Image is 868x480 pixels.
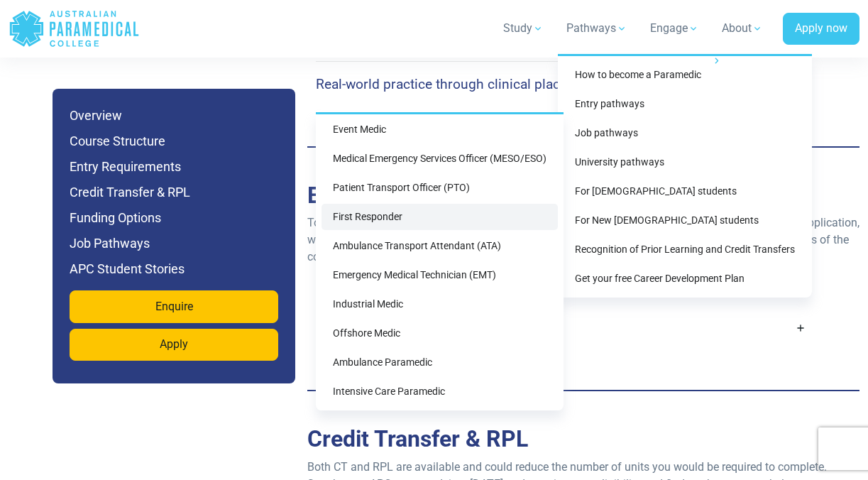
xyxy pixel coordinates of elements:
h2: Credit Transfer & RPL [307,425,859,452]
h4: Real-world practice through clinical placement [316,76,598,92]
h2: Entry Requirements [307,182,859,209]
a: Pathways [558,9,636,48]
a: Engage [642,9,708,48]
a: Medical Emergency Services Officer (MESO/ESO) [322,146,558,172]
a: For New [DEMOGRAPHIC_DATA] students [564,207,806,234]
p: To be admitted to this course, you must meet specific eligibility requirements. When reviewing yo... [307,214,859,266]
a: Ambulance Paramedic [322,349,558,376]
a: Australian Paramedical College [9,6,140,52]
a: Apply now [783,13,859,45]
div: Entry pathways [316,112,564,410]
a: Patient Transport Officer (PTO) [322,175,558,201]
a: Ambulance Transport Attendant (ATA) [322,233,558,259]
a: For [DEMOGRAPHIC_DATA] students [564,178,806,204]
a: Study [495,9,552,48]
a: Job pathways [564,120,806,146]
a: Industrial Medic [322,291,558,317]
a: Get your free Career Development Plan [564,266,806,292]
a: Real-world practice through clinical placement [316,67,806,101]
a: Emergency Medical Technician (EMT) [322,262,558,288]
a: First Responder [322,204,558,230]
a: Entry pathways [564,91,806,117]
a: Intensive Care Paramedic [322,378,558,405]
a: How to become a Paramedic [564,62,806,88]
div: Pathways [558,54,812,298]
a: Recognition of Prior Learning and Credit Transfers [564,236,806,263]
a: Offshore Medic [322,320,558,347]
a: About [713,9,771,48]
a: University pathways [564,149,806,175]
a: Event Medic [322,116,558,143]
